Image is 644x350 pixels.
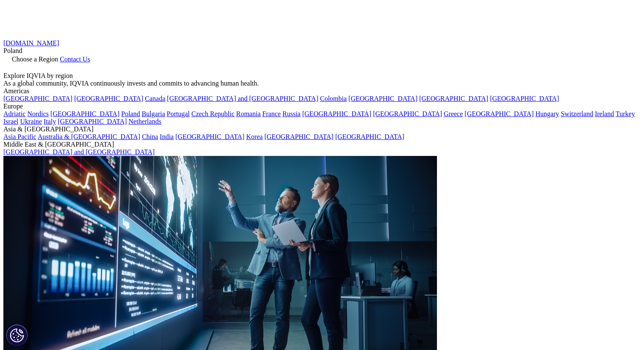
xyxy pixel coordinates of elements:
[263,110,281,117] a: France
[3,133,36,140] a: Asia Pacific
[160,133,174,140] a: India
[27,110,49,117] a: Nordics
[561,110,593,117] a: Switzerland
[167,110,190,117] a: Portugal
[616,110,635,117] a: Turkey
[373,110,442,117] a: [GEOGRAPHIC_DATA]
[236,110,261,117] a: Romania
[302,110,371,117] a: [GEOGRAPHIC_DATA]
[419,95,488,102] a: [GEOGRAPHIC_DATA]
[444,110,463,117] a: Greece
[3,125,641,133] div: Asia & [GEOGRAPHIC_DATA]
[44,118,56,125] a: Italy
[335,133,404,140] a: [GEOGRAPHIC_DATA]
[535,110,559,117] a: Hungary
[6,325,28,346] button: Ustawienia plików cookie
[74,95,143,102] a: [GEOGRAPHIC_DATA]
[595,110,614,117] a: Ireland
[175,133,244,140] a: [GEOGRAPHIC_DATA]
[3,110,25,117] a: Adriatic
[167,95,318,102] a: [GEOGRAPHIC_DATA] and [GEOGRAPHIC_DATA]
[246,133,263,140] a: Korea
[3,87,641,95] div: Americas
[50,110,119,117] a: [GEOGRAPHIC_DATA]
[38,133,140,140] a: Australia & [GEOGRAPHIC_DATA]
[3,95,72,102] a: [GEOGRAPHIC_DATA]
[282,110,301,117] a: Russia
[142,133,158,140] a: China
[145,95,165,102] a: Canada
[60,56,90,63] a: Contact Us
[121,110,140,117] a: Poland
[490,95,559,102] a: [GEOGRAPHIC_DATA]
[3,103,641,110] div: Europe
[320,95,347,102] a: Colombia
[3,148,155,156] a: [GEOGRAPHIC_DATA] and [GEOGRAPHIC_DATA]
[58,118,127,125] a: [GEOGRAPHIC_DATA]
[142,110,165,117] a: Bulgaria
[129,118,161,125] a: Netherlands
[191,110,235,117] a: Czech Republic
[348,95,417,102] a: [GEOGRAPHIC_DATA]
[3,141,641,148] div: Middle East & [GEOGRAPHIC_DATA]
[3,80,641,87] div: As a global community, IQVIA continuously invests and commits to advancing human health.
[3,47,641,55] div: Poland
[264,133,333,140] a: [GEOGRAPHIC_DATA]
[3,39,59,47] a: [DOMAIN_NAME]
[464,110,533,117] a: [GEOGRAPHIC_DATA]
[12,56,58,63] span: Choose a Region
[3,72,641,80] div: Explore IQVIA by region
[20,118,42,125] a: Ukraine
[3,118,19,125] a: Israel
